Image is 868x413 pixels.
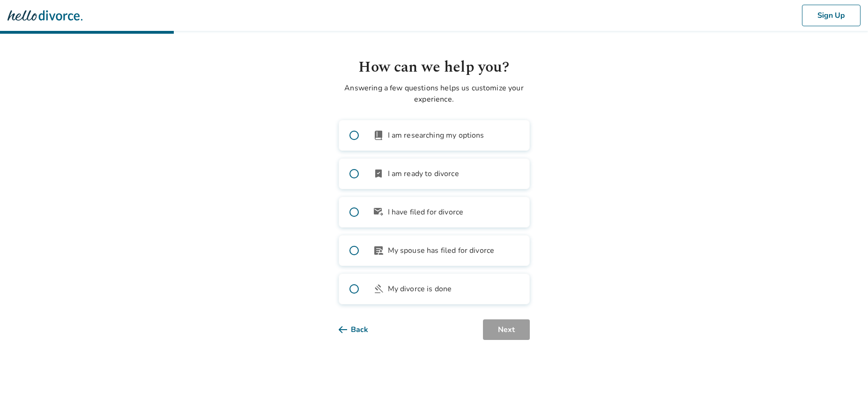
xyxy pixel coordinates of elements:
[373,168,384,179] span: bookmark_check
[373,130,384,141] span: book_2
[483,319,530,340] button: Next
[388,168,459,179] span: I am ready to divorce
[339,56,530,79] h1: How can we help you?
[373,245,384,256] span: article_person
[388,283,452,295] span: My divorce is done
[373,206,384,218] span: outgoing_mail
[7,6,82,25] img: Hello Divorce Logo
[339,319,383,340] button: Back
[388,206,464,218] span: I have filed for divorce
[388,245,495,256] span: My spouse has filed for divorce
[339,82,530,105] p: Answering a few questions helps us customize your experience.
[373,283,384,295] span: gavel
[388,130,484,141] span: I am researching my options
[802,5,861,26] button: Sign Up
